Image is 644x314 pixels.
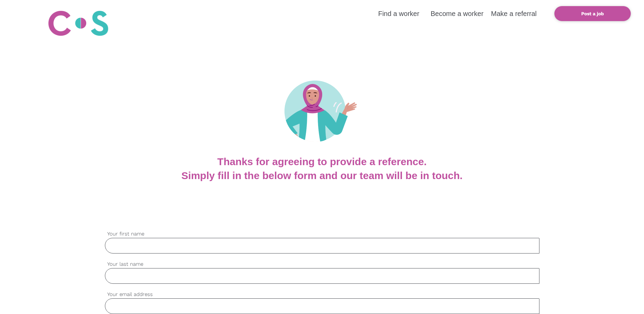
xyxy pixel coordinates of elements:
label: Your first name [105,230,539,238]
a: Find a worker [378,10,419,17]
label: Your email address [105,291,539,298]
a: Become a worker [430,10,483,17]
b: Simply fill in the below form and our team will be in touch. [181,170,462,181]
b: Thanks for agreeing to provide a reference. [217,156,427,167]
b: Post a job [581,11,604,16]
label: Your last name [105,260,539,268]
a: Make a referral [491,10,537,17]
a: Post a job [554,6,630,21]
